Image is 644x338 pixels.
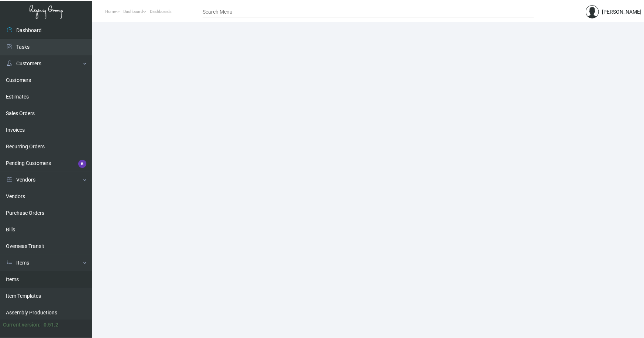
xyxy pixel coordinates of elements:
span: Dashboards [150,9,172,14]
div: Current version: [3,321,41,329]
span: Dashboard [123,9,143,14]
div: 0.51.2 [44,321,58,329]
img: admin@bootstrapmaster.com [586,5,599,18]
div: [PERSON_NAME] [602,8,641,16]
span: Home [105,9,116,14]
